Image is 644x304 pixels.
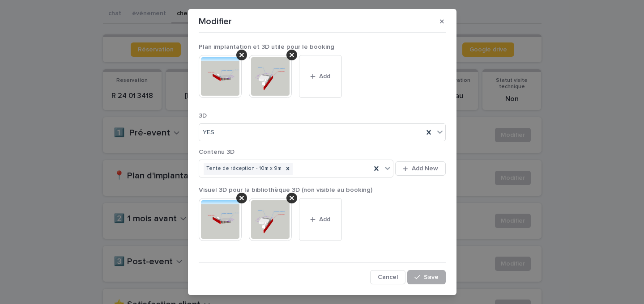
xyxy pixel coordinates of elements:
span: Add New [412,165,438,172]
span: Save [424,274,439,280]
p: Modifier [199,16,232,27]
button: Add New [395,161,445,176]
div: Tente de réception - 10m x 9m [204,163,283,175]
span: Contenu 3D [199,149,235,155]
span: Cancel [378,274,398,280]
span: 3D [199,113,207,119]
button: Save [407,270,445,284]
span: YES [203,128,214,137]
span: Add [319,216,330,223]
span: Plan implantation et 3D utile pour le booking [199,44,334,50]
span: Visuel 3D pour la bibliothèque 3D (non visible au booking) [199,187,372,193]
button: Add [299,198,342,241]
button: Cancel [370,270,405,284]
button: Add [299,55,342,98]
span: Add [319,73,330,80]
